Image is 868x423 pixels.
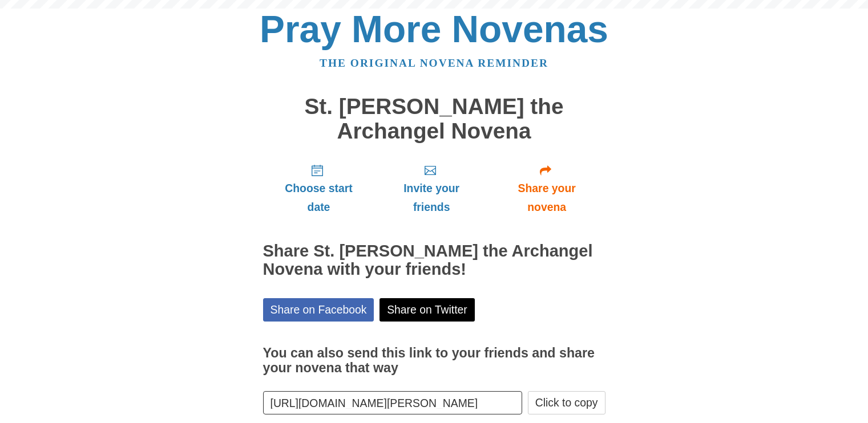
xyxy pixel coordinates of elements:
[320,57,548,69] a: The original novena reminder
[263,298,374,322] a: Share on Facebook
[263,95,605,143] h1: St. [PERSON_NAME] the Archangel Novena
[263,242,605,279] h2: Share St. [PERSON_NAME] the Archangel Novena with your friends!
[380,298,475,322] a: Share on Twitter
[263,154,375,222] a: Choose start date
[488,154,605,222] a: Share your novena
[386,179,477,217] span: Invite your friends
[500,179,594,217] span: Share your novena
[274,179,364,217] span: Choose start date
[263,346,605,375] h3: You can also send this link to your friends and share your novena that way
[528,391,605,414] button: Click to copy
[260,8,608,50] a: Pray More Novenas
[374,154,488,222] a: Invite your friends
